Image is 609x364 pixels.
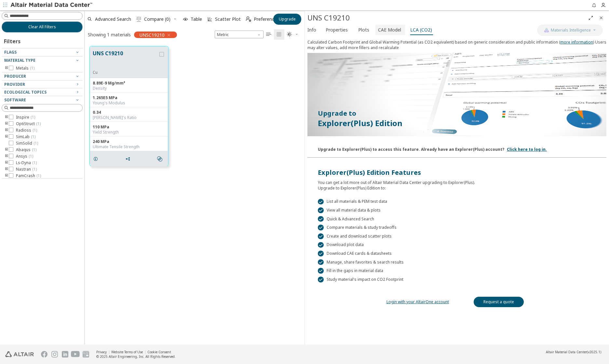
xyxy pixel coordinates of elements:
i: toogle group [4,154,9,159]
span: Info [307,25,316,35]
i: toogle group [4,134,9,139]
div: 1.265E5 MPa [93,95,165,100]
button: Ecological Topics [2,88,83,96]
div: Density [93,86,165,91]
i: toogle group [4,128,9,133]
div:  [318,207,324,213]
div: Young's Modulus [93,100,165,106]
div: You can get a lot more out of Altair Material Data Center upgrading to Explorer(Plus). Upgrade to... [318,177,596,191]
div: Unit System [215,31,264,38]
i:  [246,17,251,22]
span: ( 1 ) [32,166,37,172]
div: Quick & Advanced Search [318,216,596,222]
i: toogle group [4,66,9,71]
a: Cookie Consent [147,350,171,354]
span: Materials Intelligence [551,28,591,33]
div:  [318,259,324,265]
span: ( 1 ) [36,173,41,178]
span: Clear All Filters [28,24,56,30]
span: Metals [16,66,34,71]
i: toogle group [4,147,9,152]
button: Producer [2,72,83,80]
a: Request a quote [474,297,524,307]
div: Study material's impact on CO2 Footprint [318,277,596,282]
span: ( 1 ) [34,140,38,146]
div: © 2025 Altair Engineering, Inc. All Rights Reserved. [96,354,176,359]
span: Scatter Plot [215,17,241,21]
div:  [318,225,324,230]
span: LCA (CO2) [410,25,432,35]
span: ( 1 ) [32,160,37,165]
span: Provider [4,82,25,87]
i:  [277,32,282,37]
div: Manage, share favorites & search results [318,259,596,265]
span: Compare (0) [144,17,170,21]
span: ( 1 ) [31,134,35,139]
button: AI CopilotMaterials Intelligence [537,25,602,36]
div: 110 MPa [93,124,165,130]
div: Download CAE cards & datasheets [318,251,596,256]
span: Advanced Search [95,17,131,21]
div: Download plot data [318,242,596,248]
div: List all materials & PEM test data [318,199,596,205]
div:  [318,216,324,222]
button: UNS C19210 [93,49,158,70]
img: AI Copilot [544,28,549,33]
div: Explorer(Plus) Edition Features [318,168,596,177]
span: Ansys [16,154,33,159]
div:  [318,268,324,274]
span: ( 1 ) [32,147,36,152]
a: Login with your AltairOne account [386,299,449,305]
span: Radioss [16,128,37,133]
div: (v2025.1) [546,350,601,354]
div: Cu [93,70,158,75]
button: Share [122,152,136,165]
button: Full Screen [586,13,596,23]
img: Altair Engineering [5,351,34,357]
span: Plots [358,25,369,35]
a: more information [560,39,593,45]
span: Preferences [254,17,279,21]
div: [PERSON_NAME]'s Ratio [93,115,165,120]
span: ( 1 ) [36,121,41,126]
span: OptiStruct [16,121,41,126]
button: Clear All Filters [2,21,83,32]
div: Calculated Carbon Footprint and Global Warming Potential (as CO2 equivalent) based on generic con... [307,39,606,53]
span: Flags [4,49,17,55]
span: SimSolid [16,141,38,146]
div: Ultimate Tensile Strength [93,144,165,149]
div: 0.34 [93,110,165,115]
div: grid [85,41,304,344]
button: Close [596,13,606,23]
span: SimLab [16,134,35,139]
i:  [136,17,142,22]
span: Abaqus [16,147,36,152]
img: Paywall-GWP-dark [307,53,606,136]
div: Filters [2,32,24,48]
div: 240 MPa [93,139,165,144]
i:  [157,156,162,162]
p: Upgrade to [318,109,596,118]
span: Material Type [4,58,35,63]
i:  [266,32,271,37]
button: Provider [2,81,83,88]
span: Software [4,97,26,103]
i: toogle group [4,173,9,178]
span: ( 1 ) [30,65,34,71]
span: ( 1 ) [31,114,35,120]
i: toogle group [4,160,9,165]
i: toogle group [4,115,9,120]
div: UNS C19210 [307,13,586,23]
button: Tile View [274,29,284,40]
button: Table View [264,29,274,40]
i: toogle group [4,167,9,172]
span: ( 1 ) [29,153,33,159]
div: Upgrade to Explorer(Plus) to access this feature. Already have an Explorer(Plus) account? [318,144,504,152]
button: Software [2,96,83,104]
span: Inspire [16,115,35,120]
div: Showing 1 materials [88,32,131,38]
div:  [318,242,324,248]
button: Theme [284,29,301,40]
div:  [318,251,324,256]
span: Ls-Dyna [16,160,37,165]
